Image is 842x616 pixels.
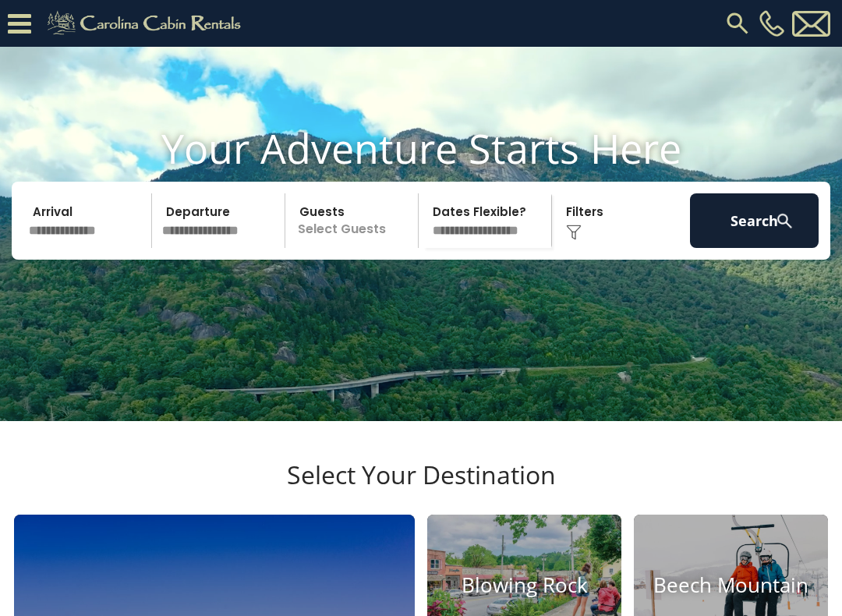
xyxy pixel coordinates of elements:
h1: Your Adventure Starts Here [12,124,830,172]
img: search-regular-white.png [775,211,794,231]
img: Khaki-logo.png [39,8,254,39]
h3: Select Your Destination [12,460,830,515]
button: Search [690,193,819,248]
h4: Blowing Rock [427,574,621,598]
img: filter--v1.png [566,225,582,240]
img: search-regular.svg [723,9,752,37]
p: Select Guests [290,193,418,248]
h4: Beech Mountain [634,574,828,598]
a: [PHONE_NUMBER] [755,10,788,37]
